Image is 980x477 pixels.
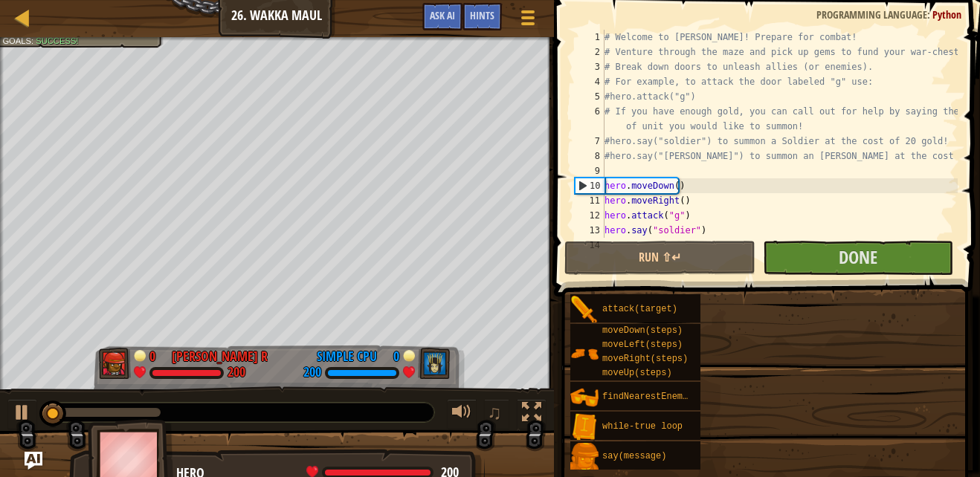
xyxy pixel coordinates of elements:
div: 6 [575,104,605,134]
span: ♫ [487,401,502,424]
span: while-true loop [602,421,683,432]
div: 200 [303,366,321,380]
button: Ctrl + P: Play [7,399,37,429]
img: portrait.png [570,443,599,471]
img: portrait.png [570,296,599,324]
span: moveUp(steps) [602,368,672,378]
span: : [927,7,932,22]
button: Done [763,241,953,275]
span: moveLeft(steps) [602,340,683,350]
div: 4 [575,74,605,89]
div: 1 [575,30,605,45]
div: 11 [575,193,605,208]
img: portrait.png [570,413,599,441]
div: 10 [576,178,605,193]
span: attack(target) [602,304,677,314]
img: portrait.png [570,383,599,412]
div: 12 [575,208,605,223]
button: Show game menu [509,3,547,38]
button: Ask AI [25,452,42,470]
button: Run ⇧↵ [564,241,755,275]
button: Toggle fullscreen [517,399,547,429]
img: thang_avatar_frame.png [99,348,132,379]
div: 0 [384,347,399,360]
div: 200 [228,366,245,380]
div: 0 [149,347,164,360]
div: 9 [575,163,605,178]
span: say(message) [602,451,666,461]
img: thang_avatar_frame.png [418,348,451,379]
div: Simple CPU [317,347,377,366]
span: Programming language [816,7,927,22]
div: 5 [575,89,605,104]
img: portrait.png [570,340,599,368]
div: 7 [575,134,605,149]
span: Done [839,245,877,269]
span: moveDown(steps) [602,325,683,336]
span: Ask AI [430,8,455,22]
div: 14 [575,238,605,253]
div: 13 [575,223,605,238]
span: moveRight(steps) [602,354,688,364]
button: Ask AI [422,3,462,30]
div: 8 [575,149,605,163]
div: 2 [575,45,605,59]
span: Hints [470,8,494,22]
button: ♫ [484,399,509,429]
button: Adjust volume [447,399,477,429]
div: 3 [575,59,605,74]
div: [PERSON_NAME] R [172,347,268,366]
span: findNearestEnemy() [602,392,699,402]
span: Python [932,7,961,22]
